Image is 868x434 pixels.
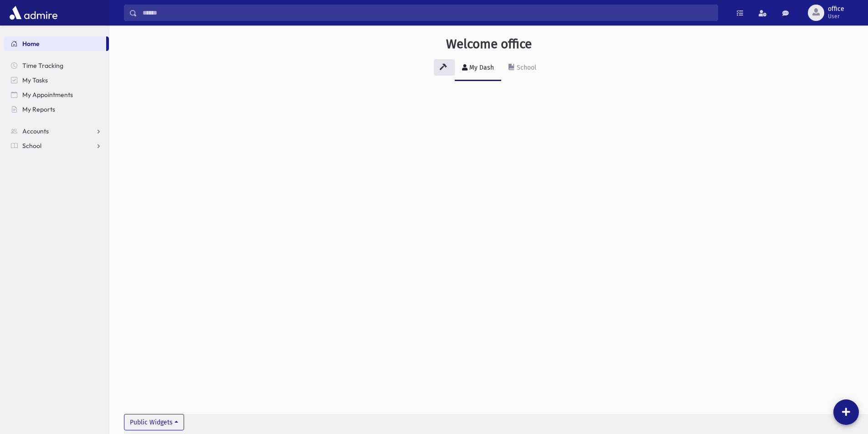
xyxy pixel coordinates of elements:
span: My Appointments [22,91,73,99]
span: My Tasks [22,76,48,84]
h3: Welcome office [446,36,532,52]
a: Home [4,36,106,51]
a: Time Tracking [4,58,109,73]
span: My Reports [22,105,55,113]
a: School [4,138,109,153]
a: School [501,56,544,81]
span: office [828,5,844,13]
span: Accounts [22,127,49,135]
button: Public Widgets [124,414,184,430]
span: Time Tracking [22,61,63,70]
a: My Appointments [4,87,109,102]
a: My Dash [455,56,501,81]
input: Search [137,5,718,21]
span: Home [22,40,40,48]
img: AdmirePro [7,4,60,22]
a: Accounts [4,124,109,138]
a: My Reports [4,102,109,117]
span: User [828,13,844,20]
span: School [22,142,41,150]
a: My Tasks [4,73,109,87]
div: School [515,64,536,71]
div: My Dash [467,64,494,71]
